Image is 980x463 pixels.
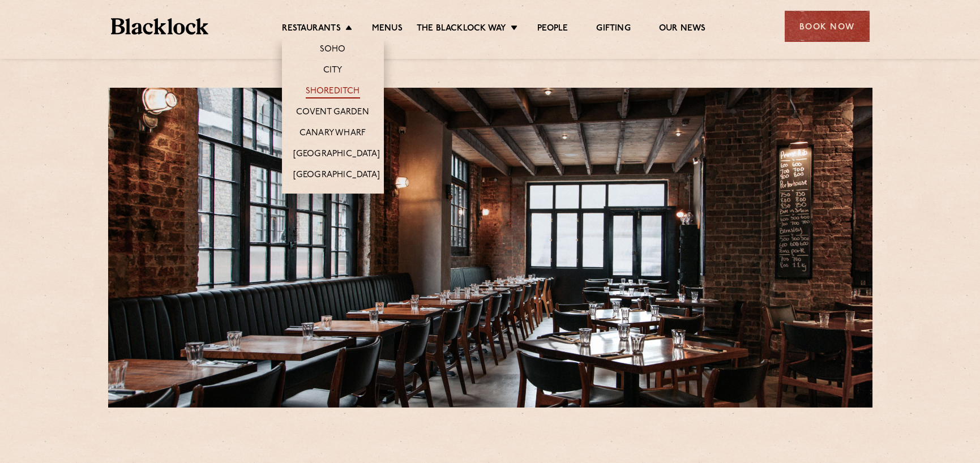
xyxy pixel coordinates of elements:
[296,107,369,119] a: Covent Garden
[596,23,630,36] a: Gifting
[417,23,506,36] a: The Blacklock Way
[111,18,209,35] img: BL_Textured_Logo-footer-cropped.svg
[293,149,380,161] a: [GEOGRAPHIC_DATA]
[293,170,380,182] a: [GEOGRAPHIC_DATA]
[299,128,366,140] a: Canary Wharf
[306,86,360,98] a: Shoreditch
[320,44,346,57] a: Soho
[659,23,706,36] a: Our News
[372,23,403,36] a: Menus
[785,11,870,42] div: Book Now
[282,23,341,36] a: Restaurants
[537,23,568,36] a: People
[323,65,343,78] a: City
